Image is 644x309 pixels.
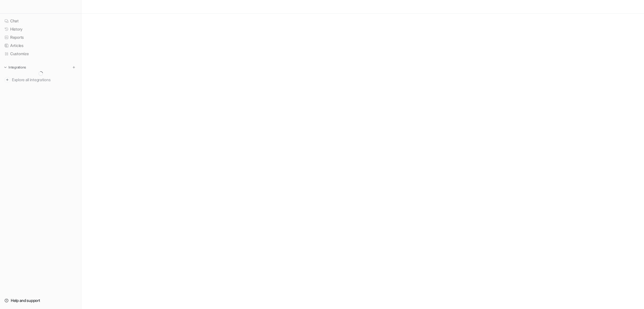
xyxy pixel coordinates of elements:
[8,65,26,70] p: Integrations
[2,17,79,25] a: Chat
[2,33,79,41] a: Reports
[2,76,79,84] a: Explore all integrations
[2,297,79,304] a: Help and support
[5,77,10,83] img: explore all integrations
[72,65,76,69] img: menu_add.svg
[3,65,7,69] img: expand menu
[2,25,79,33] a: History
[2,65,28,70] button: Integrations
[2,50,79,58] a: Customize
[12,75,77,84] span: Explore all integrations
[2,42,79,50] a: Articles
